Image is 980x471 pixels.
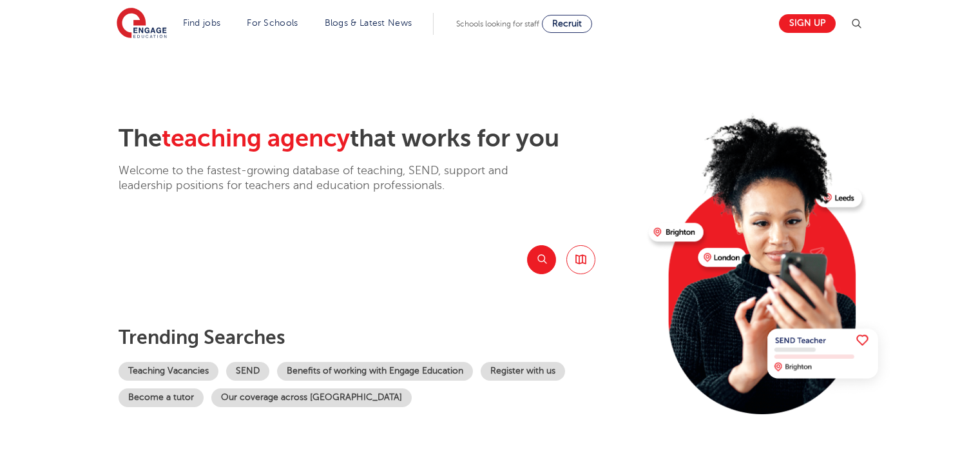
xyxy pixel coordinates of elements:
[211,388,412,407] a: Our coverage across [GEOGRAPHIC_DATA]
[542,15,592,33] a: Recruit
[552,19,582,28] span: Recruit
[119,326,639,349] p: Trending searches
[119,362,218,381] a: Teaching Vacancies
[277,362,473,381] a: Benefits of working with Engage Education
[779,14,836,33] a: Sign up
[481,362,565,381] a: Register with us
[162,125,350,152] span: teaching agency
[527,245,556,274] button: Search
[183,18,221,28] a: Find jobs
[119,388,204,407] a: Become a tutor
[119,124,639,154] h2: The that works for you
[456,19,539,28] span: Schools looking for staff
[325,18,412,28] a: Blogs & Latest News
[247,18,298,28] a: For Schools
[117,8,167,40] img: Engage Education
[226,362,269,381] a: SEND
[119,163,544,194] p: Welcome to the fastest-growing database of teaching, SEND, support and leadership positions for t...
